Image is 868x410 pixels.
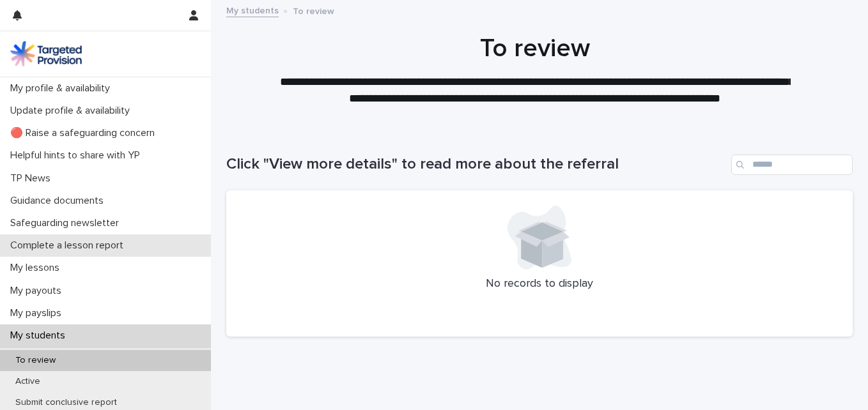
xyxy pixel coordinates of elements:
p: My students [5,330,75,342]
p: My payouts [5,285,72,297]
p: My lessons [5,262,70,274]
p: Guidance documents [5,195,114,207]
p: To review [5,355,66,366]
input: Search [731,155,853,175]
p: Safeguarding newsletter [5,217,129,229]
p: My profile & availability [5,82,120,95]
p: Active [5,376,50,387]
p: Complete a lesson report [5,239,134,252]
p: My payslips [5,307,72,319]
a: My students [226,3,279,17]
h1: Click "View more details" to read more about the referral [226,155,726,174]
p: Submit conclusive report [5,397,127,408]
p: Update profile & availability [5,105,140,117]
img: M5nRWzHhSzIhMunXDL62 [10,41,82,66]
p: Helpful hints to share with YP [5,149,150,162]
p: 🔴 Raise a safeguarding concern [5,127,165,139]
p: No records to display [242,277,837,291]
h1: To review [224,33,846,64]
p: To review [293,3,334,17]
p: TP News [5,172,61,185]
